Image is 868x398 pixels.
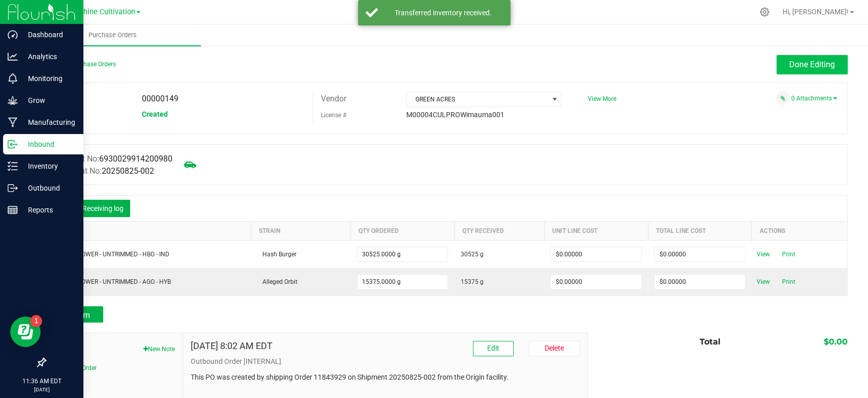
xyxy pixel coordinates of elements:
[142,94,178,103] span: 00000149
[783,8,849,16] span: Hi, [PERSON_NAME]!
[18,204,79,216] p: Reports
[779,248,799,260] span: Print
[357,275,448,289] input: 0 g
[321,108,346,123] label: License #
[789,60,835,69] span: Done Editing
[321,91,346,107] label: Vendor
[8,117,18,127] inline-svg: Manufacturing
[545,344,564,352] span: Delete
[52,277,245,286] div: WGT - FLOWER - UNTRIMMED - AGO - HYB
[18,29,79,41] p: Dashboard
[191,356,580,367] p: Outbound Order [INTERNAL]
[67,8,135,16] span: Sunshine Cultivation
[753,276,773,288] span: View
[824,337,848,347] span: $0.00
[8,161,18,171] inline-svg: Inventory
[18,138,79,150] p: Inbound
[8,95,18,105] inline-svg: Grow
[351,221,455,240] th: Qty Ordered
[251,221,351,240] th: Strain
[654,247,745,261] input: $0.00000
[752,221,847,240] th: Actions
[779,276,799,288] span: Print
[776,55,848,74] button: Done Editing
[383,8,503,18] div: Transferred inventory received.
[648,221,752,240] th: Total Line Cost
[529,341,580,356] button: Delete
[18,50,79,63] p: Analytics
[551,247,641,261] input: $0.00000
[487,344,499,352] span: Edit
[52,250,245,259] div: WGT - FLOWER - UNTRIMMED - HBG - IND
[460,250,483,259] span: 30525 g
[544,221,648,240] th: Unit Line Cost
[18,182,79,194] p: Outbound
[53,341,175,353] span: Notes
[143,344,175,354] button: New Note
[102,166,154,176] span: 20250825-002
[18,160,79,172] p: Inventory
[5,377,79,386] p: 11:36 AM EDT
[8,51,18,62] inline-svg: Analytics
[75,31,151,40] span: Purchase Orders
[357,247,448,261] input: 0 g
[180,154,200,175] span: Mark as not Arrived
[8,73,18,84] inline-svg: Monitoring
[700,337,721,347] span: Total
[776,91,790,105] span: Attach a document
[551,275,641,289] input: $0.00000
[53,153,172,165] label: Manifest No:
[587,95,616,102] a: View More
[99,154,172,164] span: 6930029914200980
[191,372,580,383] p: This PO was created by shipping Order 11843929 on Shipment 20250825-002 from the Origin facility.
[460,277,483,286] span: 15375 g
[24,24,201,46] a: Purchase Orders
[18,94,79,107] p: Grow
[76,200,130,217] button: Receiving log
[8,30,18,40] inline-svg: Dashboard
[454,221,544,240] th: Qty Received
[8,205,18,215] inline-svg: Reports
[654,275,745,289] input: $0.00000
[30,315,42,327] iframe: Resource center unread badge
[8,183,18,193] inline-svg: Outbound
[18,72,79,85] p: Monitoring
[753,248,773,260] span: View
[46,221,251,240] th: Item
[257,278,297,285] span: Alleged Orbit
[191,341,273,351] h4: [DATE] 8:02 AM EDT
[791,95,837,102] a: 0 Attachments
[407,92,549,107] span: GREEN ACRES
[53,165,154,177] label: Shipment No:
[473,341,514,356] button: Edit
[142,110,168,118] span: Created
[406,111,504,119] span: M00004CULPROWimauma001
[5,386,79,393] p: [DATE]
[18,116,79,128] p: Manufacturing
[8,139,18,149] inline-svg: Inbound
[758,7,771,17] div: Manage settings
[257,251,296,258] span: Hash Burger
[10,316,41,347] iframe: Resource center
